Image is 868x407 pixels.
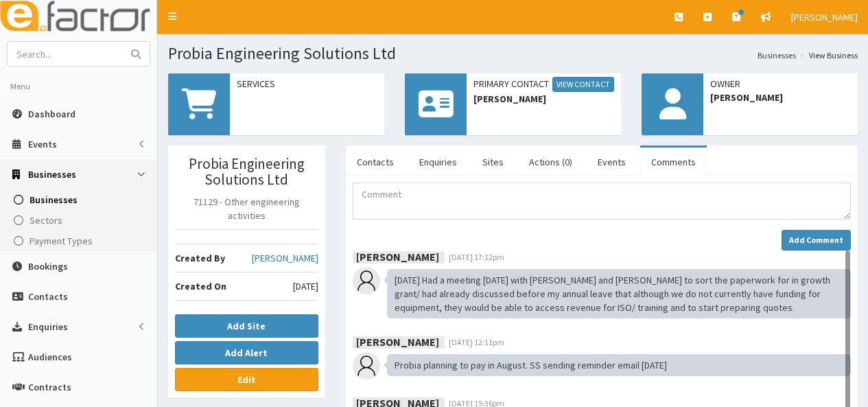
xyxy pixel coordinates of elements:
h3: Probia Engineering Solutions Ltd [175,156,318,187]
span: Owner [710,77,851,91]
a: [PERSON_NAME] [252,251,318,265]
h1: Probia Engineering Solutions Ltd [168,45,858,62]
b: Add Alert [225,347,268,359]
a: Comments [640,148,707,176]
span: Payment Types [30,235,93,247]
span: Dashboard [28,108,75,120]
a: Sites [471,148,515,176]
a: Events [587,148,637,176]
p: 71129 - Other engineering activities [175,195,318,222]
b: Created On [175,280,226,292]
span: [DATE] [293,279,318,293]
span: Audiences [28,351,72,363]
a: Businesses [758,49,796,61]
span: Businesses [28,168,76,181]
span: [PERSON_NAME] [791,11,858,23]
span: Events [28,138,57,150]
b: [PERSON_NAME] [356,334,439,348]
a: View Contact [552,77,614,92]
a: Contacts [346,148,405,176]
span: Primary Contact [473,77,614,92]
div: Probia planning to pay in August. SS sending reminder email [DATE] [387,354,851,376]
a: Edit [175,368,318,391]
span: Services [237,77,377,91]
span: Businesses [30,194,78,206]
strong: Add Comment [789,235,843,245]
input: Search... [8,42,123,66]
li: View Business [796,49,858,61]
span: Contracts [28,381,71,393]
span: Bookings [28,260,68,272]
a: Businesses [3,189,157,210]
span: [DATE] 12:11pm [449,337,504,347]
textarea: Comment [353,183,851,220]
b: Created By [175,252,225,264]
button: Add Comment [782,230,851,251]
b: [PERSON_NAME] [356,249,439,263]
span: [PERSON_NAME] [473,92,614,106]
span: Sectors [30,214,62,226]
a: Sectors [3,210,157,231]
span: [DATE] 17:12pm [449,252,504,262]
span: [PERSON_NAME] [710,91,851,104]
a: Actions (0) [518,148,583,176]
div: [DATE] Had a meeting [DATE] with [PERSON_NAME] and [PERSON_NAME] to sort the paperwork for in gro... [387,269,851,318]
span: Contacts [28,290,68,303]
span: Enquiries [28,321,68,333]
a: Payment Types [3,231,157,251]
button: Add Alert [175,341,318,364]
a: Enquiries [408,148,468,176]
b: Add Site [227,320,266,332]
b: Edit [237,373,256,386]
